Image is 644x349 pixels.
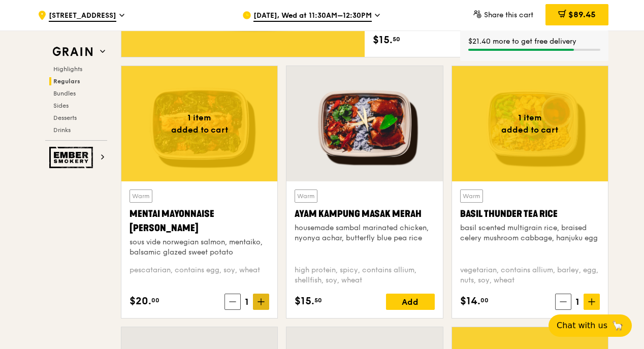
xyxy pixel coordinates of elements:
span: Desserts [53,114,77,121]
div: high protein, spicy, contains allium, shellfish, soy, wheat [295,265,434,285]
span: 50 [314,296,322,304]
img: Grain web logo [49,43,96,61]
span: 50 [393,35,400,43]
div: Warm [130,189,152,203]
div: Ayam Kampung Masak Merah [295,207,434,221]
div: sous vide norwegian salmon, mentaiko, balsamic glazed sweet potato [130,237,269,258]
span: $15. [373,33,393,48]
span: $20. [130,294,151,309]
div: basil scented multigrain rice, braised celery mushroom cabbage, hanjuku egg [460,223,600,243]
span: Sides [53,102,69,109]
div: pescatarian, contains egg, soy, wheat [130,265,269,285]
div: Basil Thunder Tea Rice [460,207,600,221]
div: Warm [460,189,483,203]
div: Add [386,294,435,310]
span: 00 [480,296,489,304]
span: 1 [571,295,584,309]
div: Warm [295,189,317,203]
span: [STREET_ADDRESS] [49,11,116,22]
span: Share this cart [484,11,533,19]
div: Mentai Mayonnaise [PERSON_NAME] [130,207,269,235]
span: [DATE], Wed at 11:30AM–12:30PM [253,11,372,22]
span: Highlights [53,66,82,73]
div: housemade sambal marinated chicken, nyonya achar, butterfly blue pea rice [295,223,434,243]
span: 1 [241,295,253,309]
span: Regulars [53,78,80,85]
div: vegetarian, contains allium, barley, egg, nuts, soy, wheat [460,265,600,285]
div: $21.40 more to get free delivery [468,37,600,47]
span: $14. [460,294,480,309]
button: Chat with us🦙 [549,314,632,337]
span: 00 [151,296,159,304]
img: Ember Smokery web logo [49,147,96,168]
span: Drinks [53,126,71,134]
span: $89.45 [568,10,596,19]
span: Chat with us [557,320,607,332]
span: 🦙 [611,320,624,332]
span: Bundles [53,90,76,97]
span: $15. [295,294,314,309]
